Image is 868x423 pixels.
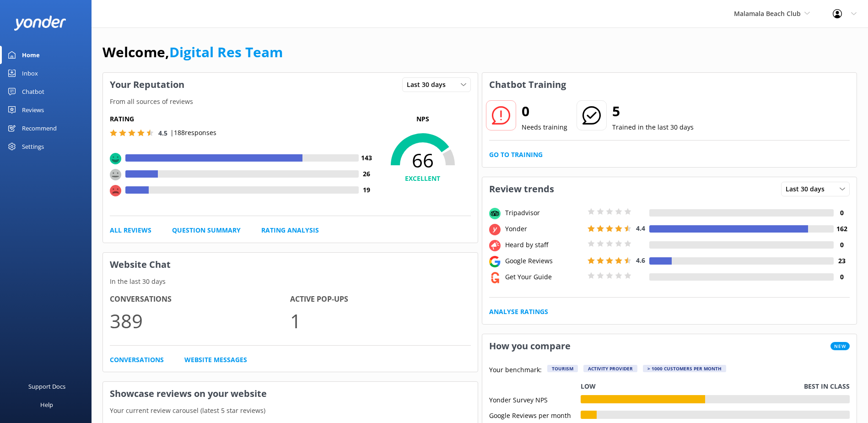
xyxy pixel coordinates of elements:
[636,224,645,233] span: 4.4
[110,305,290,336] p: 389
[359,153,375,163] h4: 143
[103,277,478,287] p: In the last 30 days
[636,256,645,265] span: 4.6
[834,208,850,218] h4: 0
[547,365,578,372] div: Tourism
[170,128,216,138] p: | 188 responses
[22,137,44,156] div: Settings
[834,240,850,250] h4: 0
[482,177,561,201] h3: Review trends
[375,114,471,124] p: NPS
[489,365,542,376] p: Your benchmark:
[503,208,585,218] div: Tripadvisor
[734,9,801,18] span: Malamala Beach Club
[804,381,850,391] p: Best in class
[359,185,375,195] h4: 19
[103,382,478,406] h3: Showcase reviews on your website
[375,149,471,172] span: 66
[503,224,585,234] div: Yonder
[28,377,65,396] div: Support Docs
[110,225,151,235] a: All Reviews
[22,101,44,119] div: Reviews
[581,381,596,391] p: Low
[489,307,548,317] a: Analyse Ratings
[290,305,470,336] p: 1
[375,174,471,184] h4: EXCELLENT
[834,224,850,234] h4: 162
[830,342,850,350] span: New
[14,16,66,31] img: yonder-white-logo.png
[489,411,581,419] div: Google Reviews per month
[503,272,585,282] div: Get Your Guide
[22,46,40,64] div: Home
[103,97,478,107] p: From all sources of reviews
[503,256,585,266] div: Google Reviews
[503,240,585,250] div: Heard by staff
[22,64,38,82] div: Inbox
[103,73,191,97] h3: Your Reputation
[110,355,164,365] a: Conversations
[102,41,283,63] h1: Welcome,
[40,396,53,414] div: Help
[22,119,57,137] div: Recommend
[103,406,478,416] p: Your current review carousel (latest 5 star reviews)
[482,73,573,97] h3: Chatbot Training
[489,150,543,160] a: Go to Training
[407,80,451,90] span: Last 30 days
[103,253,478,277] h3: Website Chat
[359,169,375,179] h4: 26
[612,122,694,132] p: Trained in the last 30 days
[522,100,567,122] h2: 0
[583,365,637,372] div: Activity Provider
[110,293,290,305] h4: Conversations
[612,100,694,122] h2: 5
[489,395,581,403] div: Yonder Survey NPS
[522,122,567,132] p: Needs training
[22,82,44,101] div: Chatbot
[834,272,850,282] h4: 0
[643,365,726,372] div: > 1000 customers per month
[184,355,247,365] a: Website Messages
[290,293,470,305] h4: Active Pop-ups
[261,225,319,235] a: Rating Analysis
[786,184,830,194] span: Last 30 days
[834,256,850,266] h4: 23
[169,43,283,61] a: Digital Res Team
[110,114,375,124] h5: Rating
[158,129,167,137] span: 4.5
[172,225,241,235] a: Question Summary
[482,334,577,358] h3: How you compare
